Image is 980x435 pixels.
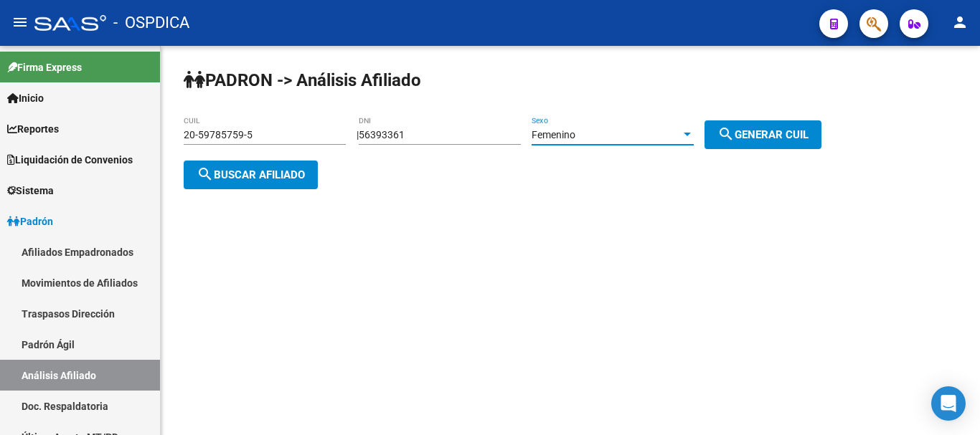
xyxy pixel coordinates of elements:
[184,70,421,90] strong: PADRON -> Análisis Afiliado
[7,59,82,75] span: Firma Express
[951,14,969,31] mat-icon: person
[7,90,44,106] span: Inicio
[11,14,29,31] mat-icon: menu
[197,166,214,183] mat-icon: search
[7,152,133,168] span: Liquidación de Convenios
[931,386,966,421] div: Open Intercom Messenger
[357,129,832,140] div: |
[113,7,189,39] span: - OSPDICA
[197,168,305,181] span: Buscar afiliado
[184,161,318,189] button: Buscar afiliado
[717,128,809,141] span: Generar CUIL
[532,129,575,140] span: Femenino
[717,125,735,143] mat-icon: search
[7,121,59,137] span: Reportes
[705,120,821,149] button: Generar CUIL
[7,183,54,199] span: Sistema
[7,214,53,229] span: Padrón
